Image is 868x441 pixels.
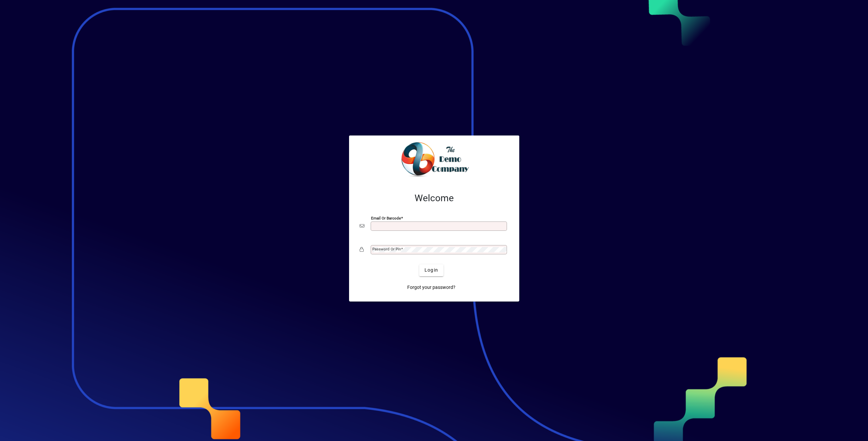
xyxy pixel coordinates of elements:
[372,247,401,251] mat-label: Password or Pin
[405,282,458,294] a: Forgot your password?
[360,193,509,204] h2: Welcome
[407,284,455,291] span: Forgot your password?
[419,264,443,276] button: Login
[425,267,438,274] span: Login
[371,216,401,220] mat-label: Email or Barcode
